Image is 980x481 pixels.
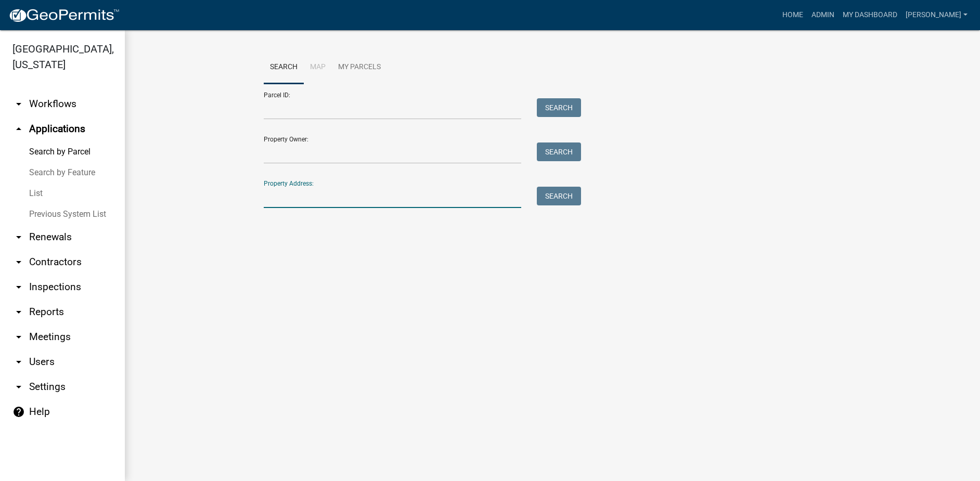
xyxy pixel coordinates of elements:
i: help [12,406,25,418]
i: arrow_drop_down [12,281,25,293]
a: Search [264,51,304,84]
a: My Parcels [332,51,387,84]
a: Home [778,5,807,25]
i: arrow_drop_down [12,256,25,268]
button: Search [537,142,581,161]
i: arrow_drop_down [12,306,25,318]
a: Admin [807,5,839,25]
i: arrow_drop_down [12,331,25,343]
i: arrow_drop_down [12,381,25,393]
button: Search [537,98,581,117]
i: arrow_drop_down [12,231,25,243]
button: Search [537,187,581,205]
a: My Dashboard [839,5,901,25]
i: arrow_drop_down [12,98,25,110]
i: arrow_drop_down [12,356,25,368]
i: arrow_drop_up [12,123,25,135]
a: [PERSON_NAME] [901,5,972,25]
